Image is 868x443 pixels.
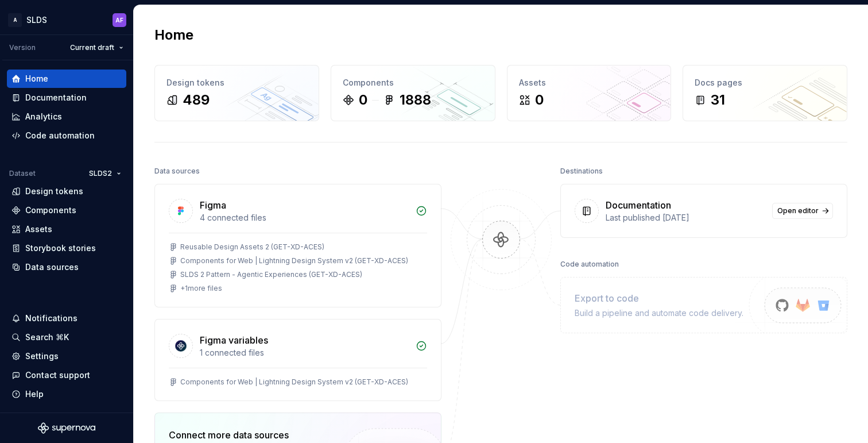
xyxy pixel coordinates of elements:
a: Analytics [7,107,126,126]
button: SLDS2 [84,165,126,182]
div: Storybook stories [25,242,96,254]
a: Figma variables1 connected filesComponents for Web | Lightning Design System v2 (GET-XD-ACES) [154,319,441,401]
div: Export to code [575,291,743,305]
a: Data sources [7,258,126,276]
div: Code automation [25,130,95,141]
button: Help [7,385,126,403]
a: Assets0 [507,65,672,121]
span: Open editor [777,206,819,215]
a: Assets [7,220,126,238]
div: AF [115,16,123,25]
a: Open editor [772,203,833,219]
a: Components01888 [331,65,495,121]
button: Contact support [7,366,126,384]
div: 1 connected files [200,347,409,359]
div: Components for Web | Lightning Design System v2 (GET-XD-ACES) [180,377,408,387]
div: Assets [25,224,52,235]
a: Figma4 connected filesReusable Design Assets 2 (GET-XD-ACES)Components for Web | Lightning Design... [154,184,441,307]
div: 1888 [400,91,431,109]
div: Dataset [9,169,36,178]
div: Destinations [560,163,603,179]
div: Docs pages [695,77,835,88]
div: Documentation [25,92,87,103]
button: Notifications [7,309,126,328]
div: Settings [25,350,59,362]
div: Components [343,77,483,88]
button: ASLDSAF [2,7,131,32]
div: Figma variables [200,333,268,347]
div: + 1 more files [180,284,222,293]
div: A [8,13,22,27]
div: Connect more data sources [169,428,324,442]
a: Settings [7,347,126,365]
button: Current draft [65,40,129,56]
div: SLDS 2 Pattern - Agentic Experiences (GET-XD-ACES) [180,270,362,279]
h2: Home [154,26,193,44]
a: Design tokens [7,182,126,201]
div: Data sources [25,261,79,273]
div: Home [25,73,48,84]
a: Components [7,201,126,219]
svg: Supernova Logo [38,422,95,434]
a: Home [7,70,126,88]
span: Current draft [70,43,114,52]
span: SLDS2 [89,169,112,178]
div: Components for Web | Lightning Design System v2 (GET-XD-ACES) [180,256,408,265]
div: Assets [519,77,660,88]
div: 0 [359,91,367,109]
div: Notifications [25,313,77,324]
a: Docs pages31 [683,65,847,121]
div: Help [25,388,44,400]
div: Design tokens [25,186,83,197]
div: Figma [200,198,226,212]
a: Documentation [7,88,126,107]
div: Components [25,205,76,216]
div: Documentation [606,198,671,212]
div: Analytics [25,111,62,122]
div: 31 [711,91,725,109]
div: Design tokens [166,77,307,88]
div: Contact support [25,369,90,381]
div: Last published [DATE] [606,212,765,224]
div: 0 [535,91,544,109]
a: Design tokens489 [154,65,319,121]
button: Search ⌘K [7,328,126,346]
a: Storybook stories [7,239,126,257]
div: 489 [183,91,210,109]
div: SLDS [26,14,47,26]
div: Build a pipeline and automate code delivery. [575,307,743,319]
div: Reusable Design Assets 2 (GET-XD-ACES) [180,242,324,252]
div: Version [9,43,36,52]
div: Search ⌘K [25,332,69,343]
div: 4 connected files [200,212,409,224]
div: Code automation [560,256,619,272]
div: Data sources [154,163,200,179]
a: Code automation [7,126,126,145]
